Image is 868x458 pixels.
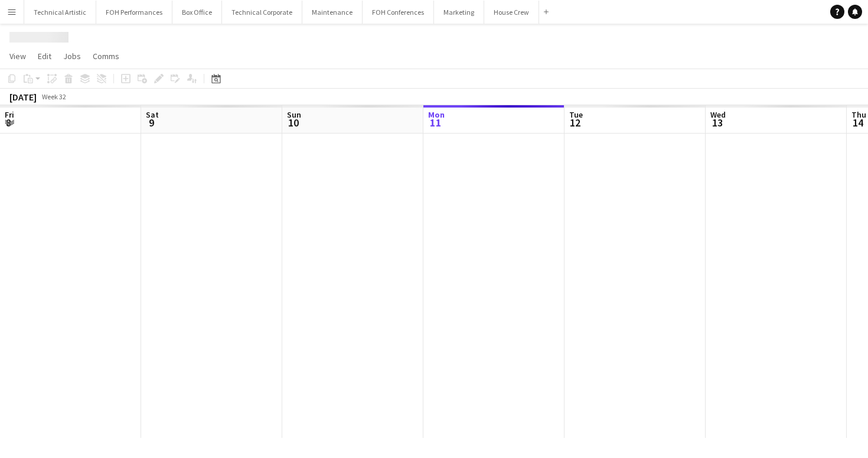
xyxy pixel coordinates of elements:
[851,109,866,120] span: Thu
[172,1,222,24] button: Box Office
[434,1,484,24] button: Marketing
[9,91,37,103] div: [DATE]
[38,51,51,61] span: Edit
[567,116,583,129] span: 12
[287,109,301,120] span: Sun
[484,1,539,24] button: House Crew
[426,116,445,129] span: 11
[88,48,124,64] a: Comms
[710,109,726,120] span: Wed
[5,48,31,64] a: View
[302,1,363,24] button: Maintenance
[24,1,96,24] button: Technical Artistic
[58,48,86,64] a: Jobs
[96,1,172,24] button: FOH Performances
[39,92,68,101] span: Week 32
[5,109,14,120] span: Fri
[428,109,445,120] span: Mon
[144,116,159,129] span: 9
[9,51,26,61] span: View
[222,1,302,24] button: Technical Corporate
[63,51,81,61] span: Jobs
[146,109,159,120] span: Sat
[569,109,583,120] span: Tue
[33,48,56,64] a: Edit
[850,116,866,129] span: 14
[363,1,434,24] button: FOH Conferences
[709,116,726,129] span: 13
[93,51,119,61] span: Comms
[285,116,301,129] span: 10
[3,116,14,129] span: 8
